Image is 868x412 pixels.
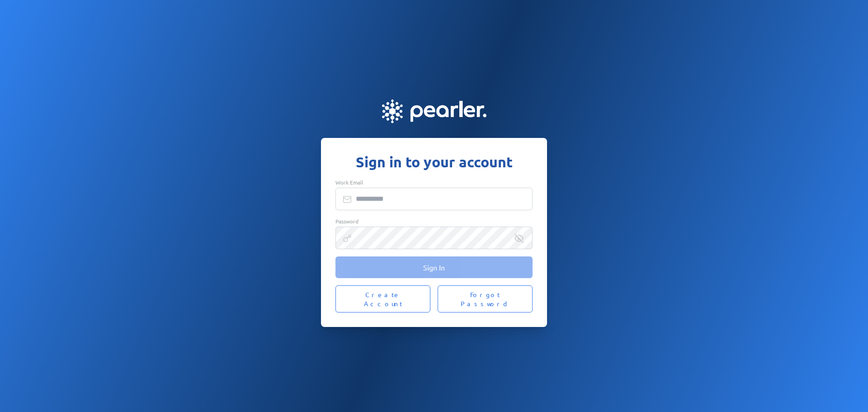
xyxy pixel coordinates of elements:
div: Reveal Password [514,234,524,243]
button: Sign In [335,256,533,278]
button: Forgot Password [438,285,533,313]
h1: Sign in to your account [335,152,533,171]
span: Password [335,218,359,225]
span: Forgot Password [448,290,522,308]
span: Create Account [346,290,420,308]
span: Sign In [423,263,445,272]
span: Work Email [335,179,363,186]
button: Create Account [335,285,430,313]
